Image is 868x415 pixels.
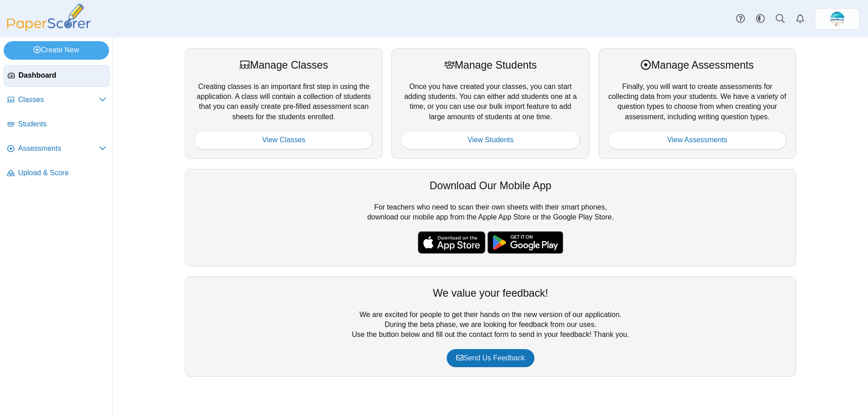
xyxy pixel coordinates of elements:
[4,41,109,59] a: Create New
[4,138,110,160] a: Assessments
[4,89,110,111] a: Classes
[456,354,525,362] span: Send Us Feedback
[418,231,486,254] img: apple-store-badge.svg
[830,12,844,26] img: ps.H1yuw66FtyTk4FxR
[599,48,796,159] div: Finally, you will want to create assessments for collecting data from your students. We have a va...
[18,119,106,129] span: Students
[4,4,94,31] img: PaperScorer
[487,231,563,254] img: google-play-badge.png
[185,48,382,159] div: Creating classes is an important first step in using the application. A class will contain a coll...
[4,114,110,135] a: Students
[392,48,589,159] div: Once you have created your classes, you can start adding students. You can either add students on...
[18,168,106,178] span: Upload & Score
[4,65,110,87] a: Dashboard
[194,286,787,300] div: We value your feedback!
[4,25,94,33] a: PaperScorer
[18,95,99,105] span: Classes
[4,163,110,184] a: Upload & Score
[194,178,787,193] div: Download Our Mobile App
[608,131,787,149] a: View Assessments
[447,349,534,367] a: Send Us Feedback
[815,8,860,30] a: ps.H1yuw66FtyTk4FxR
[790,9,810,29] a: Alerts
[401,58,580,72] div: Manage Students
[185,276,796,377] div: We are excited for people to get their hands on the new version of our application. During the be...
[608,58,787,72] div: Manage Assessments
[194,131,373,149] a: View Classes
[194,58,373,72] div: Manage Classes
[401,131,580,149] a: View Students
[19,70,106,80] span: Dashboard
[18,144,99,154] span: Assessments
[830,12,844,26] span: Chrissy Greenberg
[185,169,796,266] div: For teachers who need to scan their own sheets with their smart phones, download our mobile app f...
